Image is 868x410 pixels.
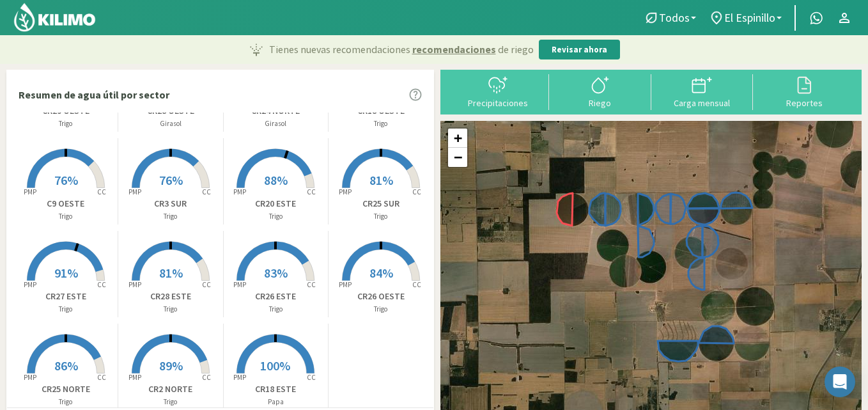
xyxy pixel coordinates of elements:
p: CR26 ESTE [224,290,328,303]
tspan: CC [412,187,421,196]
img: Kilimo [13,2,97,33]
button: Revisar ahora [539,40,620,60]
div: Open Intercom Messenger [825,367,855,397]
p: Papa [224,397,328,407]
p: CR20 ESTE [224,197,328,210]
span: 81% [369,172,393,188]
tspan: PMP [128,373,141,382]
p: Trigo [118,211,222,222]
tspan: CC [97,280,106,289]
button: Carga mensual [651,74,754,108]
p: Revisar ahora [552,43,607,56]
tspan: PMP [23,187,36,196]
button: Precipitaciones [447,74,549,108]
span: 84% [369,265,393,281]
tspan: PMP [23,280,36,289]
span: 89% [159,358,183,374]
span: 83% [264,265,288,281]
p: Trigo [329,118,433,129]
p: Girasol [118,118,222,129]
tspan: PMP [128,280,141,289]
p: CR26 OESTE [329,290,433,303]
span: 100% [260,358,290,374]
p: Trigo [224,304,328,315]
p: Trigo [13,397,118,407]
p: CR25 NORTE [13,382,118,396]
tspan: CC [307,280,316,289]
tspan: CC [202,373,211,382]
p: Trigo [329,304,433,315]
p: CR27 ESTE [13,290,118,303]
tspan: PMP [233,280,246,289]
p: Girasol [224,118,328,129]
tspan: CC [307,373,316,382]
span: recomendaciones [412,42,496,57]
tspan: PMP [233,373,246,382]
tspan: PMP [233,187,246,196]
tspan: CC [307,187,316,196]
p: CR28 ESTE [118,290,222,303]
span: 88% [264,172,288,188]
p: Trigo [13,211,118,222]
button: Reportes [753,74,855,108]
tspan: CC [202,187,211,196]
tspan: CC [97,187,106,196]
p: Tienes nuevas recomendaciones [269,42,534,57]
tspan: PMP [128,187,141,196]
tspan: PMP [23,373,36,382]
span: 76% [54,172,78,188]
span: 86% [54,358,78,374]
span: Todos [659,11,690,24]
p: Trigo [13,118,118,129]
a: Zoom out [448,148,467,167]
span: 91% [54,265,78,281]
p: C9 OESTE [13,197,118,210]
p: Trigo [13,304,118,315]
span: de riego [498,42,534,57]
p: Trigo [224,211,328,222]
span: El Espinillo [724,11,775,24]
tspan: CC [97,373,106,382]
p: Trigo [118,304,222,315]
div: Reportes [757,99,851,107]
p: CR3 SUR [118,197,222,210]
p: Trigo [329,211,433,222]
div: Precipitaciones [451,99,545,107]
tspan: PMP [339,187,352,196]
button: Riego [549,74,651,108]
tspan: CC [202,280,211,289]
span: 81% [159,265,183,281]
a: Zoom in [448,129,467,148]
span: 76% [159,172,183,188]
tspan: CC [412,280,421,289]
div: Riego [553,99,647,107]
p: CR25 SUR [329,197,433,210]
p: CR2 NORTE [118,382,222,396]
p: Trigo [118,397,222,407]
tspan: PMP [339,280,352,289]
p: CR18 ESTE [224,382,328,396]
div: Carga mensual [655,99,750,107]
p: Resumen de agua útil por sector [19,87,169,102]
